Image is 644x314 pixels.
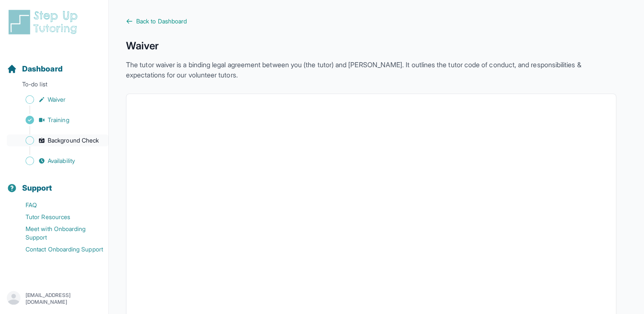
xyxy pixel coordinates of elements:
[48,157,75,165] span: Availability
[126,39,616,53] h1: Waiver
[7,155,109,167] a: Availability
[3,168,105,197] button: Support
[26,292,102,305] p: [EMAIL_ADDRESS][DOMAIN_NAME]
[7,211,109,223] a: Tutor Resources
[48,136,99,145] span: Background Check
[136,17,187,26] span: Back to Dashboard
[7,199,109,211] a: FAQ
[7,134,109,146] a: Background Check
[7,291,102,306] button: [EMAIL_ADDRESS][DOMAIN_NAME]
[3,80,105,92] p: To-do list
[22,182,52,194] span: Support
[7,223,109,243] a: Meet with Onboarding Support
[7,9,83,36] img: logo
[48,95,66,104] span: Waiver
[22,63,63,75] span: Dashboard
[48,116,69,124] span: Training
[7,94,109,106] a: Waiver
[126,17,616,26] a: Back to Dashboard
[3,49,105,78] button: Dashboard
[7,243,109,255] a: Contact Onboarding Support
[126,60,616,80] p: The tutor waiver is a binding legal agreement between you (the tutor) and [PERSON_NAME]. It outli...
[7,114,109,126] a: Training
[7,63,63,75] a: Dashboard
